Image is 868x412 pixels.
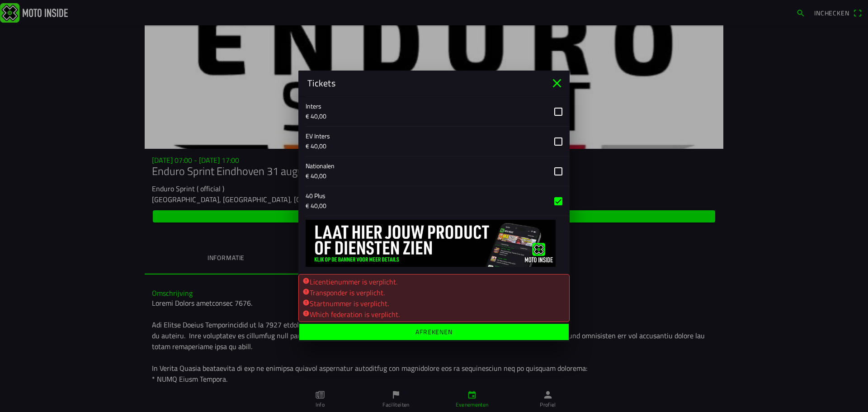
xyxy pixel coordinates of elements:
ion-icon: alert [302,277,310,284]
ion-icon: alert [302,309,310,317]
ion-icon: alert [302,298,310,306]
ion-title: Tickets [298,76,550,90]
div: Licentienummer is verplicht. [302,276,566,287]
img: 0moMHOOY3raU3U3gHW5KpNDKZy0idSAADlCDDHtX.jpg [306,220,556,267]
div: Startnummer is verplicht. [302,298,566,308]
ion-label: Afrekenen [415,328,453,335]
div: Which federation is verplicht. [302,308,566,319]
ion-icon: close [550,76,564,90]
ion-icon: alert [302,288,310,295]
div: Transponder is verplicht. [302,287,566,298]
